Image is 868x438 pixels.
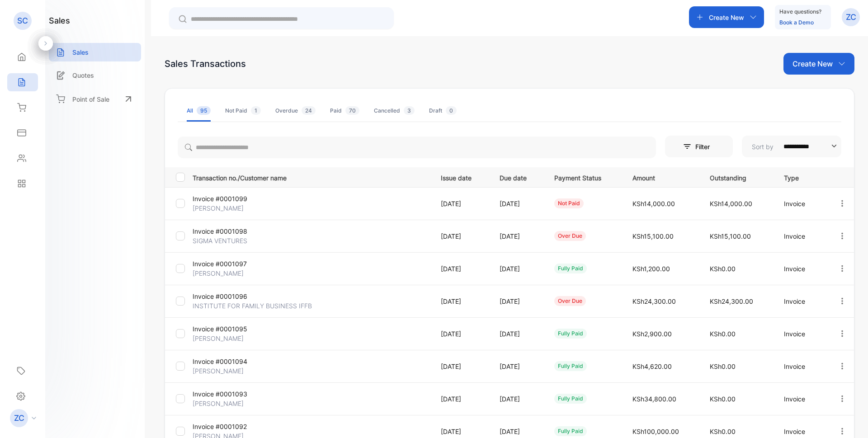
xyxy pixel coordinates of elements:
p: [PERSON_NAME] [193,399,272,408]
p: ZC [14,412,24,424]
span: KSh15,100.00 [710,232,751,240]
p: Invoice #0001097 [193,259,272,268]
span: 70 [345,106,359,115]
p: [DATE] [441,427,481,436]
span: KSh14,000.00 [710,200,752,207]
a: Sales [49,43,141,61]
p: Invoice [784,427,819,436]
p: Invoice [784,264,819,273]
span: KSh2,900.00 [632,330,672,338]
span: KSh0.00 [710,395,736,403]
p: Invoice #0001098 [193,226,272,236]
p: Payment Status [554,171,614,183]
span: KSh0.00 [710,265,736,273]
div: not paid [554,198,584,208]
span: 95 [197,106,211,115]
div: over due [554,296,586,306]
p: Invoice #0001096 [193,292,272,301]
p: [DATE] [441,199,481,208]
p: SIGMA VENTURES [193,236,272,245]
p: [DATE] [441,394,481,404]
p: Issue date [441,171,481,183]
p: Invoice #0001094 [193,357,272,366]
p: Invoice [784,297,819,306]
p: [PERSON_NAME] [193,334,272,343]
span: KSh0.00 [710,363,736,370]
p: INSTITUTE FOR FAMILY BUSINESS IFFB [193,301,312,311]
p: Due date [500,171,535,183]
p: Transaction no./Customer name [193,171,429,183]
div: fully paid [554,394,587,404]
p: Invoice [784,199,819,208]
button: ZC [842,6,860,28]
a: Point of Sale [49,89,141,109]
span: KSh1,200.00 [632,265,670,273]
p: SC [17,15,28,27]
p: Sales [72,47,89,57]
p: Type [784,171,819,183]
div: over due [554,231,586,241]
p: Amount [632,171,692,183]
div: fully paid [554,329,587,339]
p: [DATE] [441,264,481,273]
h1: sales [49,14,70,27]
p: [PERSON_NAME] [193,268,272,278]
p: Invoice [784,329,819,339]
span: KSh4,620.00 [632,363,672,370]
span: KSh24,300.00 [632,297,676,305]
span: 1 [251,106,261,115]
p: Create New [709,13,744,22]
div: All [187,107,211,115]
span: KSh0.00 [710,428,736,435]
p: Point of Sale [72,94,109,104]
p: [DATE] [500,394,535,404]
span: KSh0.00 [710,330,736,338]
p: [DATE] [441,297,481,306]
p: [DATE] [441,231,481,241]
p: Invoice #0001099 [193,194,272,203]
p: [DATE] [500,362,535,371]
span: 0 [446,106,457,115]
button: Sort by [742,136,841,157]
div: fully paid [554,264,587,273]
div: fully paid [554,361,587,371]
p: [PERSON_NAME] [193,203,272,213]
p: Invoice #0001092 [193,422,272,431]
div: Draft [429,107,457,115]
span: KSh34,800.00 [632,395,676,403]
span: KSh14,000.00 [632,200,675,207]
p: Create New [793,58,833,69]
p: [DATE] [500,297,535,306]
p: [PERSON_NAME] [193,366,272,376]
div: Overdue [275,107,316,115]
span: 24 [302,106,316,115]
span: KSh15,100.00 [632,232,674,240]
a: Quotes [49,66,141,85]
span: 3 [404,106,415,115]
p: Quotes [72,71,94,80]
div: Paid [330,107,359,115]
p: Invoice [784,362,819,371]
p: [DATE] [441,362,481,371]
p: [DATE] [500,231,535,241]
p: ZC [846,11,856,23]
p: [DATE] [500,199,535,208]
span: KSh24,300.00 [710,297,753,305]
span: KSh100,000.00 [632,428,679,435]
button: Create New [783,53,854,75]
p: Invoice [784,394,819,404]
p: Outstanding [710,171,765,183]
p: Invoice #0001093 [193,389,272,399]
p: [DATE] [500,329,535,339]
p: Sort by [752,142,774,151]
p: [DATE] [500,427,535,436]
div: Not Paid [225,107,261,115]
p: [DATE] [441,329,481,339]
div: Sales Transactions [165,57,246,71]
div: Cancelled [374,107,415,115]
p: [DATE] [500,264,535,273]
div: fully paid [554,426,587,436]
p: Have questions? [779,7,821,16]
button: Create New [689,6,764,28]
p: Invoice [784,231,819,241]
